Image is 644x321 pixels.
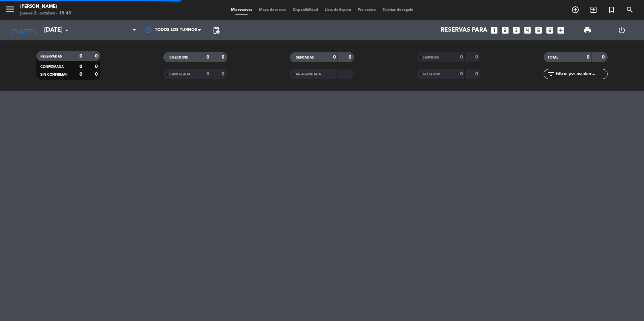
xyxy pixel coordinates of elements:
div: [PERSON_NAME] [20,3,71,10]
strong: 0 [222,72,226,76]
i: looks_4 [523,26,532,35]
strong: 0 [475,55,479,60]
span: Lista de Espera [321,8,354,12]
i: [DATE] [5,23,41,38]
strong: 0 [475,72,479,76]
div: LOG OUT [605,20,639,40]
strong: 0 [460,55,463,60]
span: CHECK INS [169,56,188,59]
strong: 0 [79,64,82,69]
div: jueves 2. octubre - 15:45 [20,10,71,17]
strong: 0 [95,72,99,77]
span: Pre-acceso [354,8,379,12]
i: add_box [556,26,565,35]
strong: 0 [602,55,606,60]
i: filter_list [547,70,555,78]
i: add_circle_outline [571,6,579,14]
span: Mis reservas [228,8,256,12]
i: search [626,6,634,14]
span: Disponibilidad [289,8,321,12]
span: CONFIRMADA [40,65,64,69]
span: Mapa de mesas [256,8,289,12]
strong: 0 [79,72,82,77]
i: exit_to_app [589,6,598,14]
strong: 0 [333,55,336,60]
input: Filtrar por nombre... [555,70,607,78]
span: Reservas para [441,27,487,34]
button: menu [5,4,15,16]
strong: 0 [95,54,99,59]
span: Tarjetas de regalo [379,8,417,12]
span: SENTADAS [296,56,314,59]
span: pending_actions [212,26,220,34]
span: print [583,26,591,34]
i: looks_5 [534,26,543,35]
i: menu [5,4,15,14]
i: looks_one [490,26,498,35]
span: NO SHOW [423,73,440,76]
span: TOTAL [548,56,558,59]
strong: 0 [460,72,463,76]
i: arrow_drop_down [63,26,71,34]
span: RE AGENDADA [296,73,321,76]
i: power_settings_new [618,26,626,34]
strong: 0 [349,55,353,60]
strong: 0 [79,54,82,59]
strong: 0 [222,55,226,60]
strong: 0 [206,55,209,60]
strong: 0 [206,72,209,76]
span: SIN CONFIRMAR [40,73,67,76]
span: CANCELADA [169,73,190,76]
i: looks_two [501,26,510,35]
i: looks_3 [512,26,521,35]
span: RESERVADAS [40,55,62,58]
span: SERVIDAS [423,56,439,59]
strong: 0 [95,64,99,69]
i: turned_in_not [608,6,616,14]
strong: 0 [587,55,589,60]
i: looks_6 [545,26,554,35]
